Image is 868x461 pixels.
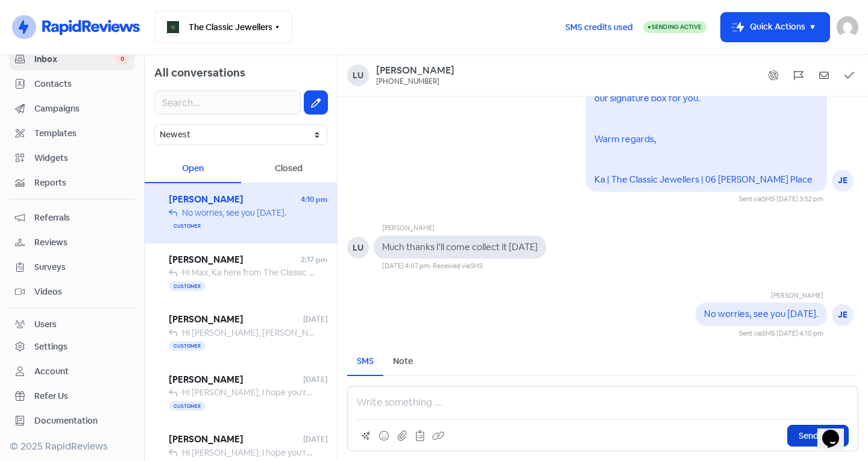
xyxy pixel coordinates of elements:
a: Inbox 0 [10,48,134,71]
span: Refer Us [34,390,129,403]
a: Templates [10,122,134,145]
button: Mark as closed [840,66,858,84]
div: © 2025 RapidReviews [10,439,134,454]
a: Reports [10,172,134,194]
span: 4:10 pm [301,194,327,205]
div: SMS [357,355,374,368]
a: Surveys [10,256,134,278]
div: Note [393,355,413,368]
a: Reviews [10,231,134,254]
a: Contacts [10,73,134,95]
div: [DATE] 4:07 pm [382,261,430,271]
a: Account [10,360,134,383]
span: [DATE] [303,434,327,445]
div: Open [145,155,241,183]
a: SMS credits used [555,20,643,33]
span: [PERSON_NAME] [169,373,303,387]
span: Inbox [34,53,116,66]
span: [PERSON_NAME] [169,433,303,447]
a: Settings [10,336,134,358]
span: 2:17 pm [301,254,327,265]
a: Widgets [10,147,134,169]
span: Sent via · [739,329,776,337]
span: [DATE] [303,314,327,325]
div: Users [34,318,57,331]
span: Videos [34,286,129,298]
span: Surveys [34,261,129,274]
div: [PERSON_NAME] [731,290,823,303]
span: [PERSON_NAME] [169,313,303,327]
a: Videos [10,281,134,303]
div: Closed [241,155,338,183]
span: Documentation [34,415,129,427]
span: Reviews [34,236,129,249]
button: The Classic Jewellers [154,11,292,43]
img: User [837,16,858,38]
span: Sending Active [652,23,702,31]
a: Users [10,313,134,336]
span: Customer [169,341,206,351]
div: JE [832,304,854,326]
span: Customer [169,281,206,291]
pre: Much thanks I'll come collect it [DATE] [382,241,538,252]
span: [DATE] [303,374,327,385]
a: Sending Active [643,20,706,34]
div: · Received via [430,261,483,271]
span: Templates [34,127,129,140]
div: [PERSON_NAME] [382,223,546,236]
span: Customer [169,401,206,411]
span: [PERSON_NAME] [169,193,301,207]
input: Search... [154,90,301,114]
div: [DATE] 4:10 pm [776,328,823,339]
a: Campaigns [10,98,134,120]
pre: No worries, see you [DATE]. [704,308,819,319]
a: Documentation [10,410,134,432]
button: Show system messages [764,66,782,84]
div: [DATE] 3:52 pm [776,194,823,204]
span: No worries, see you [DATE]. [182,207,286,218]
span: SMS [470,262,483,270]
span: All conversations [154,66,245,80]
span: SMS [762,195,775,203]
button: Quick Actions [721,13,829,42]
span: SMS [762,329,775,337]
div: Account [34,365,69,378]
span: Reports [34,177,129,189]
a: [PERSON_NAME] [376,64,454,77]
span: Sent via · [739,195,776,203]
div: JE [832,170,854,192]
span: Send SMS [799,430,837,442]
span: Customer [169,221,206,231]
span: SMS credits used [565,21,633,34]
span: [PERSON_NAME] [169,253,301,267]
div: LU [347,237,369,259]
span: Widgets [34,152,129,165]
iframe: chat widget [817,413,856,449]
button: Mark as unread [815,66,833,84]
span: 0 [116,53,129,65]
div: Lu [347,64,369,86]
a: Referrals [10,207,134,229]
span: Referrals [34,212,129,224]
div: Settings [34,340,68,353]
button: Send SMS [787,425,849,447]
a: Refer Us [10,385,134,407]
div: [PHONE_NUMBER] [376,77,439,87]
span: Contacts [34,78,129,90]
span: Campaigns [34,102,129,115]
